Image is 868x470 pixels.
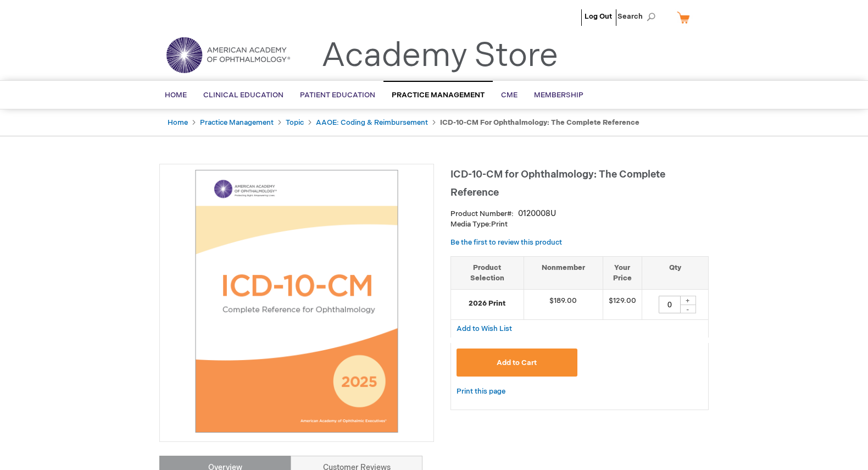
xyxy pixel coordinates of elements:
[316,118,428,127] a: AAOE: Coding & Reimbursement
[617,5,659,27] span: Search
[321,36,558,76] a: Academy Store
[450,238,562,247] a: Be the first to review this product
[680,296,696,305] div: +
[457,385,505,399] a: Print this page
[450,219,709,230] p: Print
[440,118,639,127] strong: ICD-10-CM for Ophthalmology: The Complete Reference
[524,290,603,320] td: $189.00
[165,170,428,433] img: ICD-10-CM for Ophthalmology: The Complete Reference
[203,91,283,99] span: Clinical Education
[300,91,375,99] span: Patient Education
[168,118,188,127] a: Home
[524,256,603,289] th: Nonmember
[457,324,512,333] a: Add to Wish List
[450,220,491,229] strong: Media Type:
[286,118,304,127] a: Topic
[451,256,524,289] th: Product Selection
[642,256,708,289] th: Qty
[518,208,556,219] div: 0120008U
[680,305,696,313] div: -
[200,118,274,127] a: Practice Management
[450,209,514,218] strong: Product Number
[603,290,642,320] td: $129.00
[457,349,577,377] button: Add to Cart
[165,91,187,99] span: Home
[603,256,642,289] th: Your Price
[392,91,485,99] span: Practice Management
[585,12,612,21] a: Log Out
[450,169,665,198] span: ICD-10-CM for Ophthalmology: The Complete Reference
[457,324,512,333] span: Add to Wish List
[497,358,537,367] span: Add to Cart
[457,298,518,309] strong: 2026 Print
[501,91,518,99] span: CME
[534,91,583,99] span: Membership
[659,296,681,313] input: Qty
